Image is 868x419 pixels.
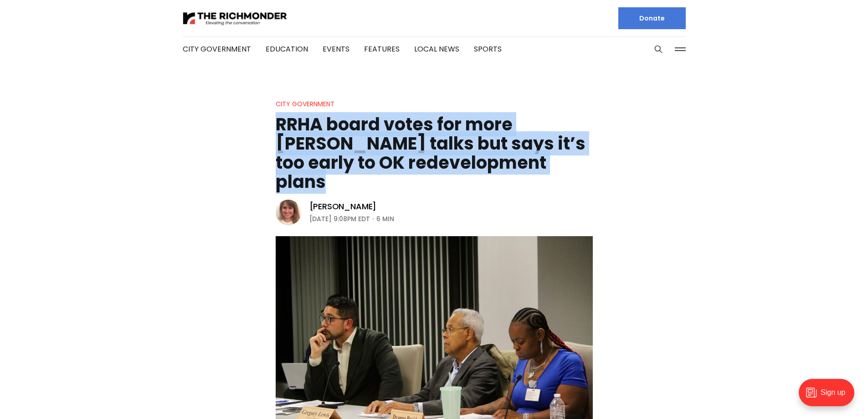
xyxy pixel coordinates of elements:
button: Search this site [652,42,665,56]
a: Events [323,44,349,54]
a: Education [266,44,308,54]
a: Features [364,44,400,54]
span: 6 min [376,213,394,224]
img: Sarah Vogelsong [276,200,301,225]
a: Donate [618,7,686,29]
h1: RRHA board votes for more [PERSON_NAME] talks but says it’s too early to OK redevelopment plans [276,115,593,191]
a: Sports [474,44,502,54]
a: City Government [276,99,334,109]
a: [PERSON_NAME] [309,201,377,212]
iframe: portal-trigger [791,374,868,419]
a: City Government [183,44,251,54]
a: Local News [414,44,459,54]
time: [DATE] 9:08PM EDT [309,213,370,224]
img: The Richmonder [183,10,288,26]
